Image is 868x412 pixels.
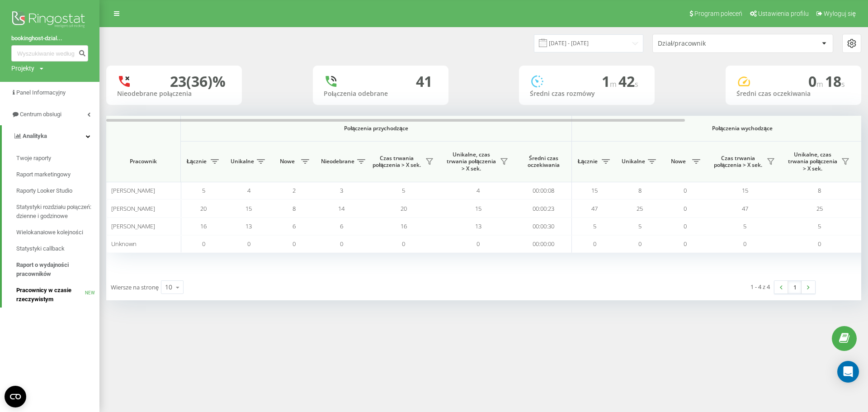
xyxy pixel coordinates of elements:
span: 5 [818,222,821,230]
span: 14 [338,204,344,213]
span: Raport o wydajności pracowników [16,260,95,279]
span: Raport marketingowy [16,170,71,179]
span: 0 [202,240,205,248]
span: Panel Informacyjny [16,89,66,96]
span: 0 [247,240,250,248]
span: 47 [591,204,598,213]
span: 15 [742,186,748,194]
span: 25 [816,204,823,213]
span: Unikalne, czas trwania połączenia > X sek. [787,151,839,172]
span: 5 [638,222,642,230]
span: 13 [245,222,252,230]
div: Średni czas rozmówy [530,90,644,98]
span: 2 [292,186,296,194]
span: Statystyki callback [16,244,65,253]
span: m [610,79,618,89]
span: 15 [591,186,598,194]
span: Wiersze na stronę [111,283,159,291]
span: 4 [247,186,250,194]
span: 20 [200,204,207,213]
a: Twoje raporty [16,150,99,166]
span: Twoje raporty [16,154,51,163]
div: Projekty [11,64,34,73]
a: Statystyki rozdziału połączeń: dzienne i godzinowe [16,199,99,224]
td: 00:00:30 [515,218,572,235]
span: 8 [818,186,821,194]
a: Raport o wydajności pracowników [16,257,99,282]
span: 0 [684,186,687,194]
div: Nieodebrane połączenia [117,90,231,98]
span: Nowe [276,158,298,165]
span: 6 [340,222,343,230]
img: Ringostat logo [11,9,88,32]
span: Statystyki rozdziału połączeń: dzienne i godzinowe [16,203,95,221]
button: Open CMP widget [5,386,26,407]
span: Unknown [111,240,137,248]
span: Czas trwania połączenia > X sek. [371,155,423,169]
span: Analityka [23,133,47,139]
span: 16 [200,222,207,230]
span: 3 [340,186,343,194]
span: 20 [401,204,407,213]
div: Open Intercom Messenger [837,361,859,383]
span: 16 [401,222,407,230]
span: 5 [402,186,405,194]
span: 8 [638,186,642,194]
span: Nowe [667,158,689,165]
div: 1 - 4 z 4 [750,282,770,291]
span: Pracownik [114,158,173,165]
a: Raporty Looker Studio [16,183,99,199]
span: 0 [684,222,687,230]
span: Unikalne, czas trwania połączenia > X sek. [445,151,497,172]
td: 00:00:00 [515,235,572,253]
span: s [635,79,638,89]
a: Analityka [2,125,99,147]
span: 15 [475,204,481,213]
span: 18 [825,71,845,91]
span: 0 [476,240,480,248]
a: Pracownicy w czasie rzeczywistymNEW [16,282,99,308]
span: 0 [593,240,596,248]
span: 0 [684,240,687,248]
span: 25 [637,204,643,213]
span: Program poleceń [694,10,742,17]
span: 1 [602,71,618,91]
td: 00:00:23 [515,199,572,217]
span: Łącznie [576,158,599,165]
span: 0 [818,240,821,248]
span: [PERSON_NAME] [111,186,155,194]
span: Raporty Looker Studio [16,186,72,195]
span: 4 [476,186,480,194]
span: 0 [292,240,296,248]
a: Statystyki callback [16,241,99,257]
span: Średni czas oczekiwania [522,155,565,169]
span: Nieodebrane [321,158,354,165]
div: Dział/pracownik [658,40,766,47]
span: s [841,79,845,89]
span: Centrum obsługi [20,111,61,118]
a: Wielokanałowe kolejności [16,224,99,241]
div: 10 [165,283,172,292]
div: 41 [416,73,432,90]
span: 42 [618,71,638,91]
span: Unikalne [231,158,254,165]
span: Połączenia przychodzące [204,125,548,132]
span: 6 [292,222,296,230]
a: Raport marketingowy [16,166,99,183]
span: 0 [684,204,687,213]
span: 0 [743,240,746,248]
span: Unikalne [622,158,645,165]
span: 0 [340,240,343,248]
input: Wyszukiwanie według numeru [11,45,88,62]
a: 1 [788,281,802,294]
span: Pracownicy w czasie rzeczywistym [16,286,85,304]
td: 00:00:08 [515,182,572,199]
a: bookinghost-dzial... [11,34,88,43]
span: 5 [743,222,746,230]
span: 15 [245,204,252,213]
span: 13 [475,222,481,230]
span: 5 [202,186,205,194]
span: Ustawienia profilu [758,10,809,17]
span: 5 [593,222,596,230]
div: Połączenia odebrane [324,90,438,98]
